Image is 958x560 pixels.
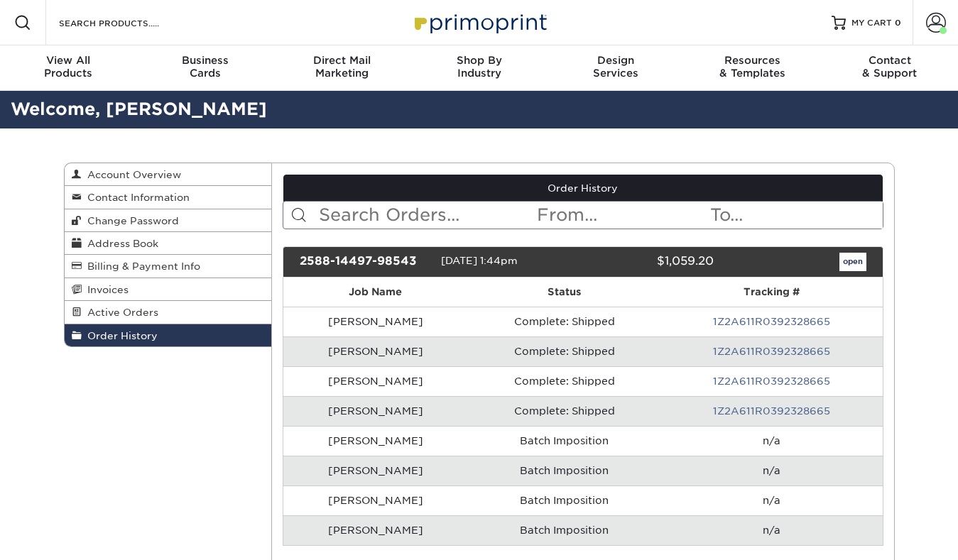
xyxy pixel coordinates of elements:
a: Change Password [65,209,272,232]
a: 1Z2A611R0392328665 [713,405,830,417]
td: n/a [661,485,883,515]
td: Complete: Shipped [467,396,661,426]
td: Batch Imposition [467,515,661,545]
a: Shop ByIndustry [410,45,548,91]
span: Direct Mail [273,54,410,67]
th: Job Name [283,278,467,307]
div: & Templates [685,54,822,79]
div: Marketing [273,54,410,79]
td: n/a [661,515,883,545]
a: Contact Information [65,186,272,209]
span: Order History [82,330,158,341]
span: Invoices [82,284,129,295]
a: Order History [65,324,272,346]
th: Status [467,278,661,307]
span: Design [548,54,685,67]
th: Tracking # [661,278,883,307]
td: n/a [661,426,883,456]
span: Billing & Payment Info [82,260,200,272]
span: Contact Information [82,192,190,203]
input: Search Orders... [317,202,535,229]
input: To... [709,202,882,229]
span: Change Password [82,215,179,226]
td: [PERSON_NAME] [283,485,467,515]
a: Account Overview [65,163,272,186]
a: Resources& Templates [685,45,822,91]
a: 1Z2A611R0392328665 [713,316,830,327]
span: Active Orders [82,307,158,318]
span: [DATE] 1:44pm [441,255,518,266]
td: [PERSON_NAME] [283,515,467,545]
a: Direct MailMarketing [273,45,410,91]
td: Batch Imposition [467,456,661,485]
div: Services [548,54,685,79]
a: Billing & Payment Info [65,255,272,278]
td: [PERSON_NAME] [283,426,467,456]
a: Order History [283,175,883,202]
td: Complete: Shipped [467,366,661,396]
a: DesignServices [548,45,685,91]
span: 0 [895,18,901,28]
td: Complete: Shipped [467,336,661,366]
a: Active Orders [65,301,272,324]
a: Invoices [65,278,272,301]
div: 2588-14497-98543 [289,253,441,271]
input: SEARCH PRODUCTS..... [58,14,196,31]
a: Contact& Support [821,45,958,91]
div: & Support [821,54,958,79]
span: Shop By [410,54,548,67]
span: Account Overview [82,169,181,180]
img: Primoprint [408,7,550,38]
a: 1Z2A611R0392328665 [713,375,830,387]
a: 1Z2A611R0392328665 [713,346,830,357]
td: Batch Imposition [467,426,661,456]
div: Cards [137,54,274,79]
td: [PERSON_NAME] [283,336,467,366]
td: [PERSON_NAME] [283,307,467,336]
span: Contact [821,54,958,67]
td: Complete: Shipped [467,307,661,336]
a: open [839,253,866,271]
span: Resources [685,54,822,67]
span: MY CART [851,17,892,29]
a: BusinessCards [137,45,274,91]
td: [PERSON_NAME] [283,456,467,485]
td: Batch Imposition [467,485,661,515]
div: Industry [410,54,548,79]
a: Address Book [65,232,272,255]
td: [PERSON_NAME] [283,396,467,426]
span: Address Book [82,238,158,249]
td: [PERSON_NAME] [283,366,467,396]
span: Business [137,54,274,67]
div: $1,059.20 [572,253,724,271]
input: From... [535,202,709,229]
td: n/a [661,456,883,485]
